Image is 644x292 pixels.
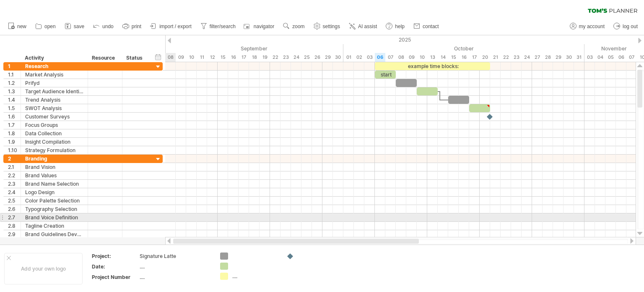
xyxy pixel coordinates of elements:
div: Wednesday, 1 October 2025 [343,53,354,62]
a: navigator [242,21,277,32]
span: help [395,24,405,29]
div: 2.1 [8,163,21,171]
span: settings [323,24,340,29]
div: 2.9 [8,230,21,238]
div: Monday, 29 September 2025 [322,53,333,62]
span: print [132,24,141,29]
div: Friday, 7 November 2025 [626,53,637,62]
span: my account [579,24,605,29]
a: log out [611,21,640,32]
div: Wednesday, 22 October 2025 [501,53,511,62]
div: Research [25,62,83,70]
div: Monday, 13 October 2025 [427,53,438,62]
div: 1.8 [8,129,21,137]
div: Tuesday, 30 September 2025 [333,53,343,62]
div: Brand Values [25,171,83,179]
div: September 2025 [113,44,343,53]
div: 1.3 [8,87,21,95]
a: print [120,21,144,32]
div: Color Palette Selection [25,197,83,205]
div: 2 [8,155,21,163]
div: Tuesday, 16 September 2025 [228,53,239,62]
div: Friday, 17 October 2025 [469,53,480,62]
a: import / export [148,21,194,32]
div: Thursday, 2 October 2025 [354,53,364,62]
div: Monday, 3 November 2025 [584,53,595,62]
div: Friday, 24 October 2025 [522,53,532,62]
div: Tuesday, 4 November 2025 [595,53,605,62]
div: Logo Design [25,188,83,196]
span: navigator [254,24,274,29]
div: Thursday, 18 September 2025 [249,53,260,62]
div: Tuesday, 14 October 2025 [438,53,448,62]
div: Monday, 27 October 2025 [532,53,543,62]
div: .... [140,263,210,270]
div: Add your own logo [4,253,83,284]
div: Wednesday, 10 September 2025 [186,53,197,62]
div: Insight Compilation [25,138,83,146]
div: 1.10 [8,146,21,154]
div: 2.6 [8,205,21,213]
div: 1.4 [8,96,21,104]
div: 1.5 [8,104,21,112]
div: Tuesday, 7 October 2025 [385,53,396,62]
div: .... [232,273,278,280]
div: 1.2 [8,79,21,87]
span: contact [423,24,439,29]
div: 2.8 [8,222,21,230]
div: Tagline Creation [25,222,83,230]
div: Brand Name Selection [25,180,83,188]
div: Friday, 3 October 2025 [364,53,375,62]
div: Data Collection [25,129,83,137]
div: .... [140,274,210,281]
div: Friday, 10 October 2025 [417,53,427,62]
div: Thursday, 11 September 2025 [197,53,207,62]
div: Thursday, 30 October 2025 [563,53,574,62]
a: contact [411,21,441,32]
div: Signature Latte [140,253,210,260]
a: my account [568,21,607,32]
a: save [62,21,87,32]
div: 2.4 [8,188,21,196]
div: Thursday, 23 October 2025 [511,53,522,62]
span: filter/search [210,24,236,29]
div: Tuesday, 23 September 2025 [280,53,291,62]
div: Wednesday, 17 September 2025 [239,53,249,62]
a: undo [91,21,116,32]
a: help [384,21,407,32]
a: settings [312,21,343,32]
div: example time blocks: [375,62,490,70]
div: Brand Vision [25,163,83,171]
span: save [74,24,84,29]
div: Thursday, 6 November 2025 [616,53,626,62]
div: Friday, 12 September 2025 [207,53,218,62]
div: SWOT Analysis [25,104,83,112]
div: Tuesday, 21 October 2025 [490,53,501,62]
div: 1.1 [8,71,21,79]
div: Friday, 31 October 2025 [574,53,584,62]
div: Typography Selection [25,205,83,213]
span: new [17,24,26,29]
span: open [44,24,56,29]
div: 1.6 [8,113,21,121]
a: zoom [281,21,307,32]
div: Monday, 20 October 2025 [480,53,490,62]
a: new [6,21,29,32]
div: Customer Surveys [25,113,83,121]
div: October 2025 [343,44,584,53]
div: Branding [25,155,83,163]
div: Prifyd [25,79,83,87]
div: start [375,71,396,79]
div: Tuesday, 9 September 2025 [176,53,186,62]
div: Monday, 8 September 2025 [165,53,176,62]
div: Wednesday, 24 September 2025 [291,53,301,62]
div: Activity [25,54,83,62]
div: Wednesday, 29 October 2025 [553,53,563,62]
span: log out [623,24,638,29]
div: Monday, 6 October 2025 [375,53,385,62]
div: 2.2 [8,171,21,179]
div: Monday, 15 September 2025 [218,53,228,62]
div: Brand Voice Definition [25,213,83,221]
div: Target Audience Identification [25,87,83,95]
div: Date: [92,263,138,270]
